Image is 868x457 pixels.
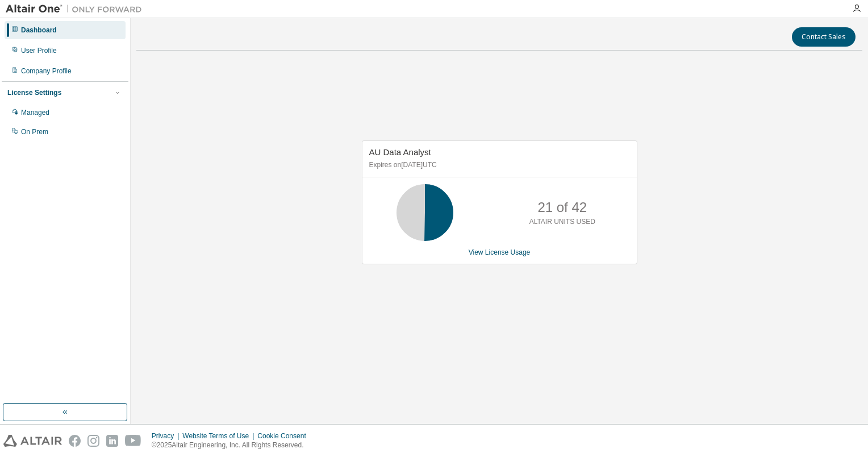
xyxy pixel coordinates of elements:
[6,3,148,15] img: Altair One
[21,67,72,76] div: Company Profile
[369,160,627,170] p: Expires on [DATE] UTC
[792,27,856,47] button: Contact Sales
[3,435,62,447] img: altair_logo.svg
[87,435,99,447] img: instagram.svg
[21,127,48,136] div: On Prem
[152,431,182,441] div: Privacy
[69,435,81,447] img: facebook.svg
[21,26,57,35] div: Dashboard
[529,217,595,227] p: ALTAIR UNITS USED
[152,441,313,450] p: © 2025 Altair Engineering, Inc. All Rights Reserved.
[106,435,118,447] img: linkedin.svg
[21,46,57,55] div: User Profile
[257,431,312,441] div: Cookie Consent
[7,88,61,97] div: License Settings
[369,147,431,157] span: AU Data Analyst
[469,248,531,256] a: View License Usage
[182,431,257,441] div: Website Terms of Use
[125,435,141,447] img: youtube.svg
[537,198,587,217] p: 21 of 42
[21,108,49,117] div: Managed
